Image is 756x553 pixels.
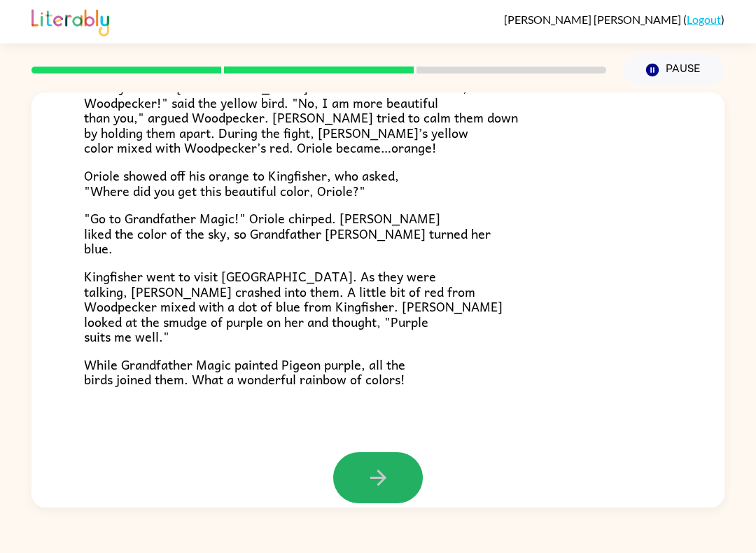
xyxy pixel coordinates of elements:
[504,13,724,26] div: ( )
[687,13,721,26] a: Logout
[84,354,405,390] span: While Grandfather Magic painted Pigeon purple, all the birds joined them. What a wonderful rainbo...
[31,6,109,36] img: Literably
[84,77,518,157] span: Canary went to [GEOGRAPHIC_DATA]. "Look how beautiful I am, Woodpecker!" said the yellow bird. "N...
[84,165,399,201] span: Oriole showed off his orange to Kingfisher, who asked, "Where did you get this beautiful color, O...
[84,266,503,346] span: Kingfisher went to visit [GEOGRAPHIC_DATA]. As they were talking, [PERSON_NAME] crashed into them...
[623,54,724,86] button: Pause
[504,13,683,26] span: [PERSON_NAME] [PERSON_NAME]
[84,208,491,258] span: "Go to Grandfather Magic!" Oriole chirped. [PERSON_NAME] liked the color of the sky, so Grandfath...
